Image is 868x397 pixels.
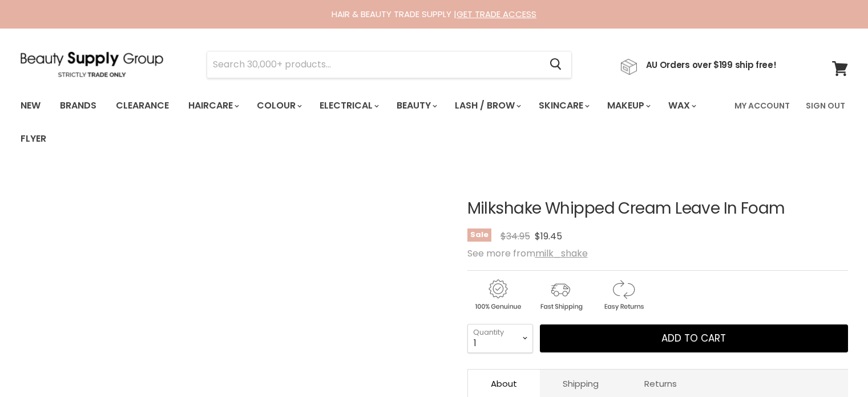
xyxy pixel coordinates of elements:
iframe: Gorgias live chat messenger [811,343,857,386]
a: Brands [51,94,105,118]
a: Flyer [12,127,55,151]
img: genuine.gif [467,278,528,312]
a: My Account [728,94,797,118]
a: Colour [248,94,309,118]
span: Sale [467,228,491,242]
img: returns.gif [593,278,653,312]
a: Beauty [388,94,444,118]
span: $19.45 [535,230,562,243]
ul: Main menu [12,89,728,155]
a: Clearance [107,94,177,118]
div: HAIR & BEAUTY TRADE SUPPLY | [6,9,862,20]
input: Search [207,51,541,78]
button: Search [541,51,571,78]
a: Electrical [311,94,386,118]
a: Lash / Brow [446,94,528,118]
a: milk_shake [535,247,588,260]
a: Haircare [180,94,246,118]
form: Product [207,51,572,78]
span: See more from [467,247,588,260]
img: shipping.gif [530,278,591,312]
nav: Main [6,89,862,155]
h1: Milkshake Whipped Cream Leave In Foam [467,200,848,218]
a: Sign Out [799,94,852,118]
span: $34.95 [500,230,530,243]
a: Skincare [530,94,596,118]
a: GET TRADE ACCESS [457,8,536,20]
a: Makeup [599,94,657,118]
a: New [12,94,49,118]
span: Add to cart [661,331,726,345]
a: Wax [660,94,703,118]
button: Add to cart [540,324,848,353]
select: Quantity [467,324,533,352]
